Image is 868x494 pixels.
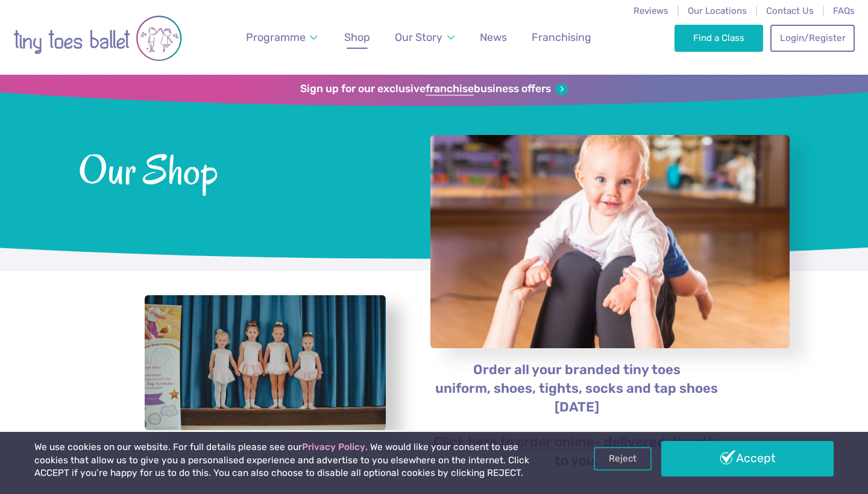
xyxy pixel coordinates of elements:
[78,144,398,193] span: Our Shop
[145,295,386,431] a: View full-size image
[389,24,461,51] a: Our Story
[426,83,474,96] strong: franchise
[241,24,324,51] a: Programme
[395,31,442,43] span: Our Story
[688,5,747,16] a: Our Locations
[770,25,855,51] a: Login/Register
[339,24,376,51] a: Shop
[34,441,554,480] p: We use cookies on our website. For full details please see our . We would like your consent to us...
[634,5,668,16] a: Reviews
[474,24,512,51] a: News
[246,31,306,43] span: Programme
[300,83,567,96] a: Sign up for our exclusivefranchisebusiness offers
[766,5,814,16] a: Contact Us
[430,361,723,417] p: Order all your branded tiny toes uniform, shoes, tights, socks and tap shoes [DATE]
[480,31,507,43] span: News
[661,441,834,476] a: Accept
[532,31,591,43] span: Franchising
[302,442,365,452] a: Privacy Policy
[594,447,652,470] a: Reject
[344,31,370,43] span: Shop
[675,25,763,51] a: Find a Class
[526,24,597,51] a: Franchising
[833,5,855,16] a: FAQs
[13,8,182,69] img: tiny toes ballet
